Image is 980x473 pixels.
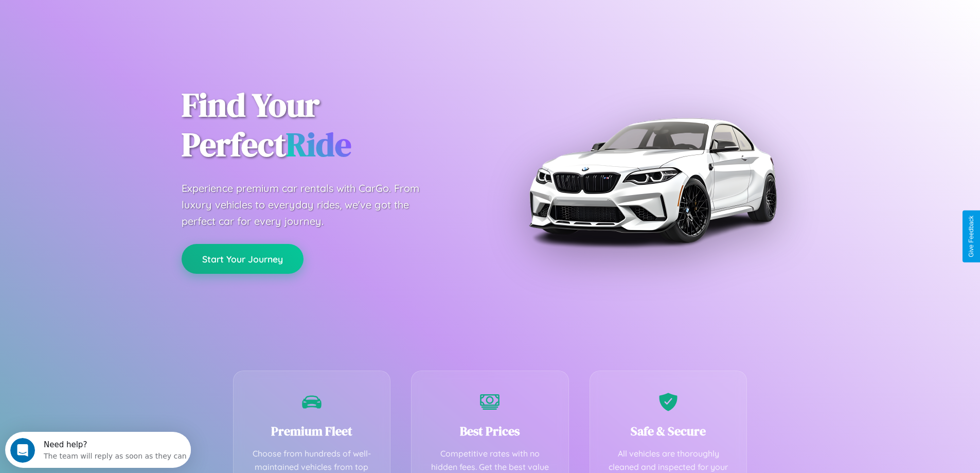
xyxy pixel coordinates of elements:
p: Experience premium car rentals with CarGo. From luxury vehicles to everyday rides, we've got the ... [182,180,439,230]
h1: Find Your Perfect [182,85,475,165]
span: Ride [286,122,351,167]
h3: Best Prices [427,423,553,440]
div: Give Feedback [968,216,975,257]
div: Need help? [39,9,182,17]
img: Premium BMW car rental vehicle [524,51,781,309]
iframe: Intercom live chat [10,438,35,463]
iframe: Intercom live chat discovery launcher [5,432,191,468]
div: Open Intercom Messenger [4,4,191,32]
div: The team will reply as soon as they can [39,17,182,28]
h3: Safe & Secure [605,423,732,440]
button: Start Your Journey [182,244,304,274]
h3: Premium Fleet [249,423,375,440]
